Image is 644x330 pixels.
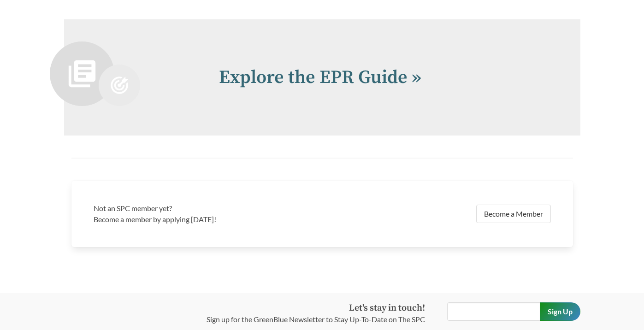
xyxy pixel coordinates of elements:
p: Sign up for the GreenBlue Newsletter to Stay Up-To-Date on The SPC [207,314,425,325]
a: Explore the EPR Guide » [219,66,421,89]
a: Become a Member [476,205,551,223]
p: Become a member by applying [DATE]! [94,214,317,225]
h3: Not an SPC member yet? [94,203,317,214]
input: Sign Up [540,302,580,321]
strong: Let's stay in touch! [349,302,425,314]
